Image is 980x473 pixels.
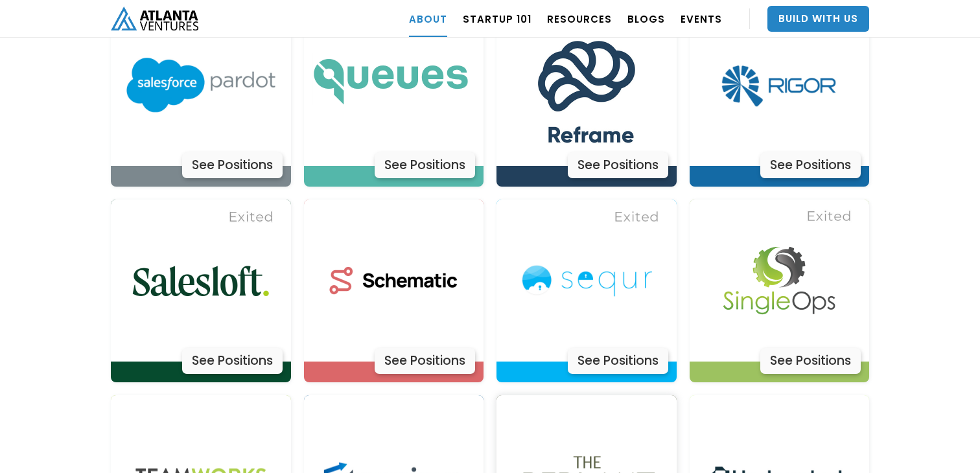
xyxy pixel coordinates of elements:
[690,4,870,187] a: Actively LearnSee Positions
[120,200,282,362] img: Actively Learn
[506,200,668,362] img: Actively Learn
[698,200,860,362] img: Actively Learn
[463,1,531,37] a: Startup 101
[568,348,668,374] div: See Positions
[111,200,291,382] a: Actively LearnSee Positions
[568,152,668,178] div: See Positions
[760,348,861,374] div: See Positions
[409,1,447,37] a: ABOUT
[627,1,665,37] a: BLOGS
[120,4,282,166] img: Actively Learn
[760,152,861,178] div: See Positions
[312,200,474,362] img: Actively Learn
[506,4,668,166] img: Actively Learn
[767,6,869,32] a: Build With Us
[698,4,860,166] img: Actively Learn
[496,200,677,382] a: Actively LearnSee Positions
[304,4,484,187] a: Actively LearnSee Positions
[681,1,722,37] a: EVENTS
[182,152,283,178] div: See Positions
[304,200,484,382] a: Actively LearnSee Positions
[690,200,870,382] a: Actively LearnSee Positions
[375,348,475,374] div: See Positions
[111,4,291,187] a: Actively LearnSee Positions
[496,4,677,187] a: Actively LearnSee Positions
[547,1,612,37] a: RESOURCES
[375,152,475,178] div: See Positions
[312,4,474,166] img: Actively Learn
[182,348,283,374] div: See Positions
